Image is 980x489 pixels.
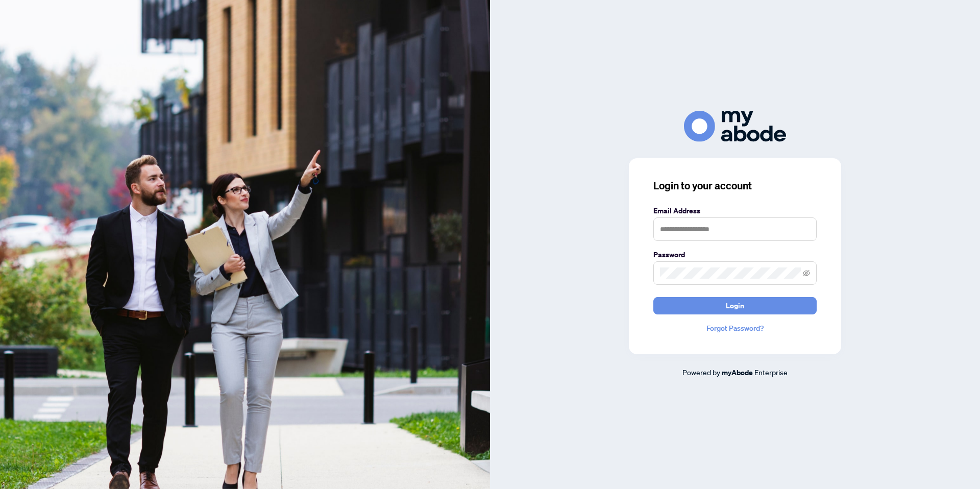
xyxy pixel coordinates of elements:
span: Powered by [682,368,720,377]
label: Password [653,249,817,260]
a: myAbode [722,367,753,378]
a: Forgot Password? [653,323,817,334]
label: Email Address [653,205,817,216]
span: eye-invisible [803,270,810,277]
h3: Login to your account [653,179,817,193]
span: Login [726,298,744,314]
span: Enterprise [754,368,788,377]
button: Login [653,297,817,314]
img: ma-logo [684,111,786,142]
